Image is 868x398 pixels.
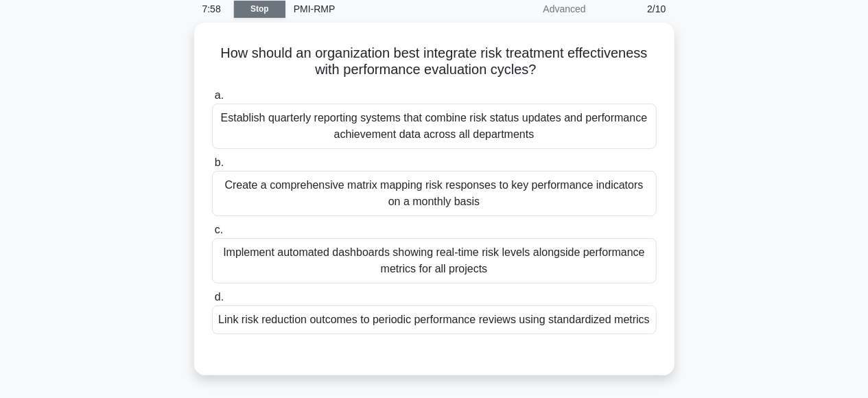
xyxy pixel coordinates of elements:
[215,156,224,168] span: b.
[212,104,657,149] div: Establish quarterly reporting systems that combine risk status updates and performance achievemen...
[212,305,657,334] div: Link risk reduction outcomes to periodic performance reviews using standardized metrics
[212,238,657,283] div: Implement automated dashboards showing real-time risk levels alongside performance metrics for al...
[215,291,224,303] span: d.
[215,224,223,235] span: c.
[212,171,657,216] div: Create a comprehensive matrix mapping risk responses to key performance indicators on a monthly b...
[215,89,224,101] span: a.
[234,1,285,18] a: Stop
[211,45,658,79] h5: How should an organization best integrate risk treatment effectiveness with performance evaluatio...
